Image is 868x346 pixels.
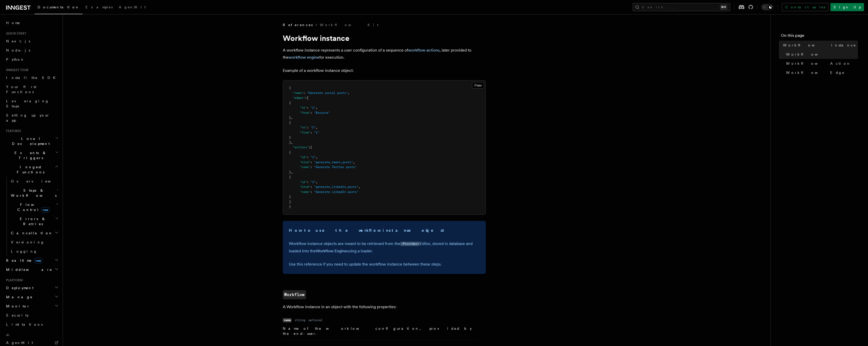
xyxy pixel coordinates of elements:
[308,318,323,322] dd: optional
[289,195,291,199] span: }
[4,256,60,265] button: Realtimenew
[4,177,60,256] div: Inngest Functions
[784,68,858,77] a: WorkflowEdge
[289,86,291,90] span: {
[289,261,480,268] p: Use this reference if you need to update the workflow instance between these steps.
[6,20,20,25] span: Home
[4,267,52,272] span: Middleware
[786,52,830,57] span: Workflow
[316,126,318,129] span: ,
[4,164,55,175] span: Inngest Functions
[4,150,55,160] span: Events & Triggers
[300,155,307,159] span: "id"
[358,185,360,189] span: ,
[300,111,310,114] span: "from"
[4,320,60,329] a: Limitations
[307,155,309,159] span: :
[314,131,319,134] span: "1"
[408,48,440,53] a: workflow actions
[4,73,60,82] a: Install the SDK
[310,190,312,194] span: :
[38,5,79,9] span: Documentation
[4,31,26,36] span: Quick start
[9,188,57,198] span: Steps & Workflows
[6,99,49,108] span: Leveraging Steps
[6,113,50,122] span: Setting up your app
[300,131,310,134] span: "from"
[9,228,60,238] button: Cancellation
[9,200,60,214] button: Flow Controlnew
[310,180,316,184] span: "2"
[761,4,774,10] button: Toggle dark mode
[4,278,23,282] span: Platform
[314,190,358,194] span: "Generate LinkedIn posts"
[6,76,59,80] span: Install the SDK
[289,141,291,144] span: ]
[400,241,420,246] a: <Provider>
[316,155,318,159] span: ,
[316,249,347,253] a: Workflow Engine
[86,5,113,9] span: Examples
[283,326,478,336] p: Name of the worklow configuration, provided by the end-user.
[830,3,864,11] a: Sign Up
[310,111,312,114] span: :
[289,55,319,60] a: workflow engine
[783,43,856,48] span: Workflow instance
[291,116,293,119] span: ,
[289,121,291,124] span: {
[633,3,730,11] button: Search...⌘K
[720,5,727,10] kbd: ⌘K
[293,91,303,95] span: "name"
[307,106,309,109] span: :
[11,179,63,183] span: Overview
[781,32,858,41] h4: On this page
[289,170,291,174] span: }
[4,96,60,111] a: Leveraging Steps
[9,214,60,228] button: Errors & Retries
[4,136,55,146] span: Local Development
[11,249,37,253] span: Logging
[289,151,291,154] span: {
[4,258,42,263] span: Realtime
[289,200,291,204] span: ]
[4,37,60,46] a: Next.js
[316,180,318,184] span: ,
[283,22,313,27] span: References
[9,238,60,247] a: Versioning
[310,185,312,189] span: :
[295,318,305,322] dd: string
[4,129,21,133] span: Features
[786,70,845,75] span: WorkflowEdge
[283,67,486,74] p: Example of a workflow instance object:
[310,145,312,149] span: [
[293,145,309,149] span: "actions"
[4,134,60,148] button: Local Development
[6,48,30,52] span: Node.js
[6,341,33,345] span: AgentKit
[307,126,309,129] span: :
[316,106,318,109] span: ,
[35,2,82,14] a: Documentation
[4,292,60,302] button: Manage
[283,34,486,43] h1: Workflow instance
[116,2,149,14] a: AgentKit
[34,258,42,263] span: new
[472,82,484,89] button: Copy
[283,290,306,299] a: Workflow
[314,165,357,169] span: "Generate Twitter posts"
[9,202,56,212] span: Flow Control
[6,322,43,326] span: Limitations
[6,39,30,43] span: Next.js
[4,148,60,162] button: Events & Triggers
[4,285,34,290] span: Deployment
[310,160,312,164] span: :
[9,177,60,186] a: Overview
[41,207,49,213] span: new
[4,82,60,96] a: Your first Functions
[283,318,292,322] code: name
[307,96,309,100] span: [
[310,165,312,169] span: :
[4,162,60,177] button: Inngest Functions
[314,160,353,164] span: "generate_tweet_posts"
